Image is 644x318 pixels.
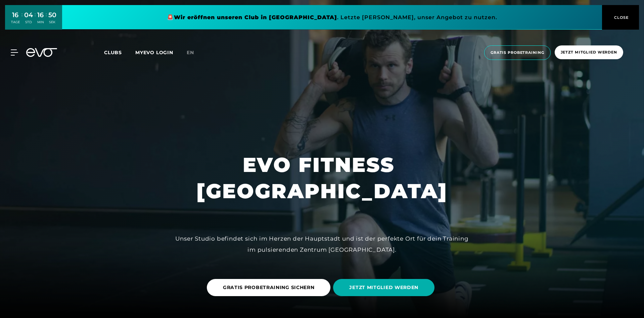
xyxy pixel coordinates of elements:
span: Gratis Probetraining [491,50,544,56]
a: en [187,49,202,57]
span: Clubs [104,49,122,56]
div: Unser Studio befindet sich im Herzen der Hauptstadt und ist der perfekte Ort für dein Training im... [171,233,473,255]
a: Gratis Probetraining [482,45,553,60]
div: : [21,11,22,29]
div: MIN [37,20,44,25]
a: GRATIS PROBETRAINING SICHERN [207,274,333,301]
div: : [46,11,47,29]
span: CLOSE [612,14,629,21]
h1: EVO FITNESS [GEOGRAPHIC_DATA] [196,152,448,204]
span: GRATIS PROBETRAINING SICHERN [223,284,315,291]
a: Clubs [104,49,135,56]
a: MYEVO LOGIN [135,49,173,56]
button: CLOSE [602,5,639,30]
a: Jetzt Mitglied werden [553,45,625,60]
span: JETZT MITGLIED WERDEN [349,284,418,291]
div: 16 [11,10,20,20]
a: JETZT MITGLIED WERDEN [333,274,437,301]
div: TAGE [11,20,20,25]
div: STD [24,20,33,25]
div: SEK [48,20,56,25]
div: : [35,11,36,29]
div: 04 [24,10,33,20]
span: en [187,49,194,56]
div: 16 [37,10,44,20]
div: 50 [48,10,56,20]
span: Jetzt Mitglied werden [561,49,617,55]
